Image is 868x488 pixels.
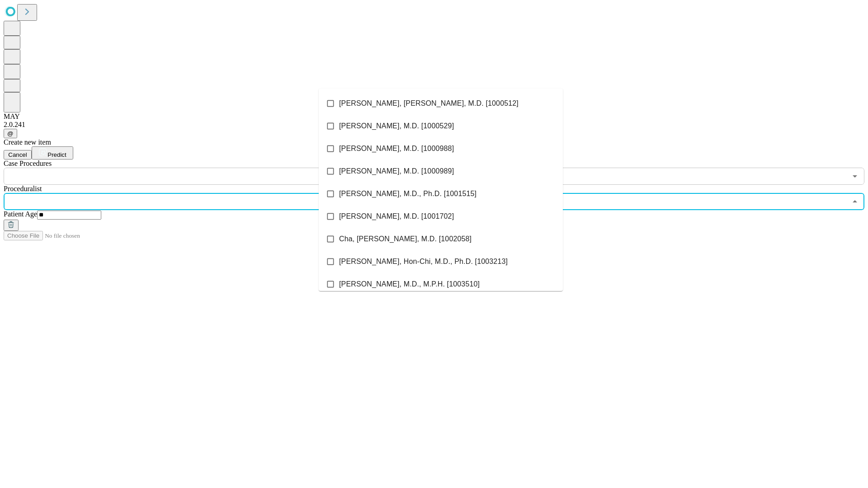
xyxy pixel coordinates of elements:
[47,151,66,158] span: Predict
[4,121,864,129] div: 2.0.241
[339,279,480,290] span: [PERSON_NAME], M.D., M.P.H. [1003510]
[339,211,454,222] span: [PERSON_NAME], M.D. [1001702]
[4,185,42,192] span: Proceduralist
[8,151,27,158] span: Cancel
[4,150,32,160] button: Cancel
[339,256,508,267] span: [PERSON_NAME], Hon-Chi, M.D., Ph.D. [1003213]
[339,98,519,109] span: [PERSON_NAME], [PERSON_NAME], M.D. [1000512]
[32,146,73,160] button: Predict
[339,143,454,154] span: [PERSON_NAME], M.D. [1000988]
[339,234,472,244] span: Cha, [PERSON_NAME], M.D. [1002058]
[4,129,17,138] button: @
[849,195,861,208] button: Close
[4,113,864,121] div: MAY
[849,170,861,183] button: Open
[339,121,454,131] span: [PERSON_NAME], M.D. [1000529]
[4,138,51,146] span: Create new item
[339,188,476,199] span: [PERSON_NAME], M.D., Ph.D. [1001515]
[339,166,454,177] span: [PERSON_NAME], M.D. [1000989]
[4,210,37,218] span: Patient Age
[7,130,14,137] span: @
[4,160,52,167] span: Scheduled Procedure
